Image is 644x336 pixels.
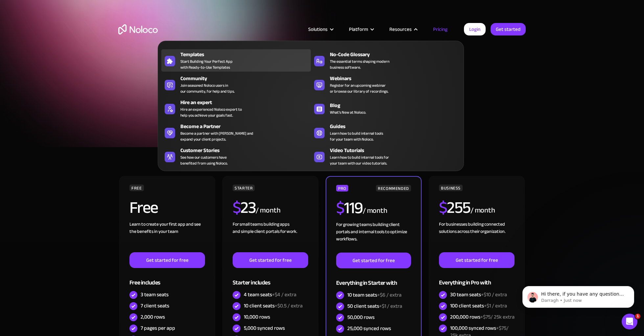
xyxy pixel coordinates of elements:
[180,123,314,130] div: Become a Partner
[330,146,463,154] div: Video Tutorials
[275,301,303,311] span: +$0.5 / extra
[161,73,311,96] a: CommunityJoin seasoned Noloco users inour community, for help and tips.
[425,25,456,34] a: Pricing
[336,200,363,216] h2: 119
[347,291,402,299] div: 10 team seats
[244,302,303,309] div: 10 client seats
[347,325,391,332] div: 25,000 synced rows
[233,185,255,191] div: STARTER
[377,290,402,300] span: +$6 / extra
[233,252,308,268] a: Get started for free
[141,313,165,321] div: 2,000 rows
[180,58,233,70] span: Start Building Your Perfect App with Ready-to-Use Templates
[336,268,411,290] div: Everything in Starter with
[233,192,241,223] span: $
[439,221,515,252] div: For businesses building connected solutions across their organization. ‍
[439,185,463,191] div: BUSINESS
[349,25,368,34] div: Platform
[450,313,515,321] div: 200,000 rows
[161,49,311,72] a: TemplatesStart Building Your Perfect Appwith Ready-to-Use Templates
[330,109,366,115] span: What's New at Noloco.
[180,99,314,106] div: Hire an expert
[363,206,387,216] div: / month
[491,23,526,35] a: Get started
[336,185,348,191] div: PRO
[244,325,285,332] div: 5,000 synced rows
[336,253,411,268] a: Get started for free
[450,302,507,309] div: 100 client seats
[381,25,425,34] div: Resources
[481,290,507,300] span: +$10 / extra
[129,185,144,191] div: FREE
[141,302,169,309] div: 7 client seats
[330,154,389,166] span: Learn how to build internal tools for your team with our video tutorials.
[308,25,328,34] div: Solutions
[311,97,460,120] a: BlogWhat's New at Noloco.
[129,252,205,268] a: Get started for free
[141,325,175,332] div: 7 pages per app
[272,290,296,300] span: +$4 / extra
[233,199,256,216] h2: 23
[180,51,314,58] div: Templates
[129,199,158,216] h2: Free
[141,291,169,298] div: 3 team seats
[256,205,280,216] div: / month
[161,97,311,120] a: Hire an expertHire an experienced Noloco expert tohelp you achieve your goals fast.
[129,268,205,289] div: Free includes
[439,252,515,268] a: Get started for free
[341,25,381,34] div: Platform
[379,301,402,311] span: +$1 / extra
[330,123,463,130] div: Guides
[311,73,460,96] a: WebinarsRegister for an upcoming webinaror browse our library of recordings.
[180,75,314,82] div: Community
[330,101,463,109] div: Blog
[311,49,460,72] a: No-Code GlossaryThe essential terms shaping modernbusiness software.
[439,268,515,289] div: Everything in Pro with
[464,23,486,35] a: Login
[118,56,526,76] h1: A plan for organizations of all sizes
[180,130,253,142] div: Become a partner with [PERSON_NAME] and expand your client projects.
[480,312,515,322] span: +$75/ 25k extra
[389,25,412,34] div: Resources
[376,185,411,191] div: RECOMMENDED
[161,145,311,168] a: Customer StoriesSee how our customers havebenefited from using Noloco.
[158,32,464,171] nav: Resources
[129,221,205,252] div: Learn to create your first app and see the benefits in your team ‍
[622,314,637,329] iframe: Intercom live chat
[347,302,402,310] div: 50 client seats
[118,24,158,34] a: home
[244,291,296,298] div: 4 team seats
[180,154,228,166] span: See how our customers have benefited from using Noloco.
[336,192,344,223] span: $
[233,268,308,289] div: Starter includes
[233,221,308,252] div: For small teams building apps and simple client portals for work. ‍
[180,146,314,154] div: Customer Stories
[330,130,383,142] span: Learn how to build internal tools for your team with Noloco.
[439,192,447,223] span: $
[180,106,242,118] div: Hire an experienced Noloco expert to help you achieve your goals fast.
[471,205,495,216] div: / month
[300,25,341,34] div: Solutions
[161,121,311,144] a: Become a PartnerBecome a partner with [PERSON_NAME] andexpand your client projects.
[330,75,463,82] div: Webinars
[330,51,463,58] div: No-Code Glossary
[450,291,507,298] div: 30 team seats
[484,301,507,311] span: +$1 / extra
[439,199,471,216] h2: 255
[244,313,270,321] div: 10,000 rows
[336,221,411,253] div: For growing teams building client portals and internal tools to optimize workflows.
[311,145,460,168] a: Video TutorialsLearn how to build internal tools foryour team with our video tutorials.
[347,314,375,321] div: 50,000 rows
[635,314,640,319] span: 1
[330,58,389,70] span: The essential terms shaping modern business software.
[513,272,644,318] iframe: Intercom notifications message
[330,82,388,94] span: Register for an upcoming webinar or browse our library of recordings.
[311,121,460,144] a: GuidesLearn how to build internal toolsfor your team with Noloco.
[180,82,235,94] span: Join seasoned Noloco users in our community, for help and tips.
